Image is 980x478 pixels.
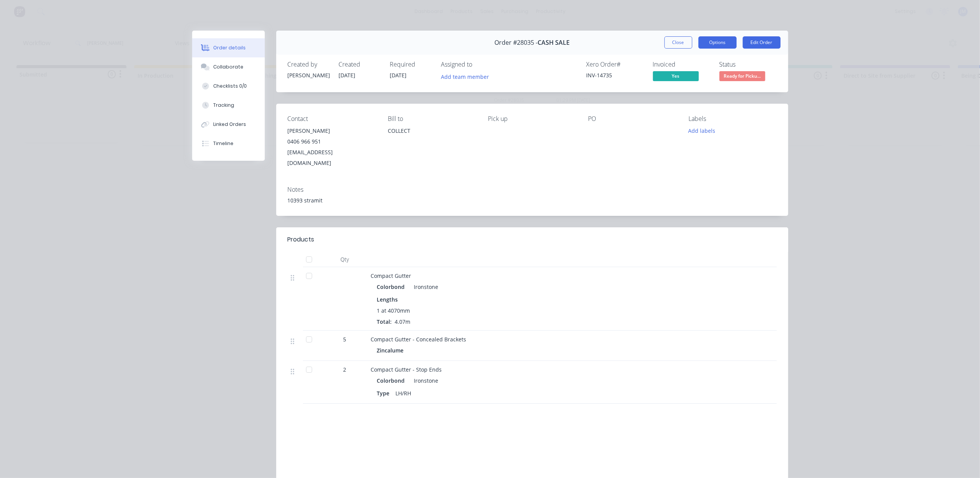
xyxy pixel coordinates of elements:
div: 10393 stramit [288,196,777,204]
div: COLLECT [388,126,476,150]
span: Compact Gutter [371,272,411,279]
div: Xero Order # [586,61,644,68]
div: Created [339,61,381,68]
span: 1 at 4070mm [377,307,410,315]
span: CASH SALE [538,39,570,46]
span: 5 [343,335,347,343]
span: Compact Gutter - Concealed Brackets [371,336,467,343]
span: 2 [343,365,347,374]
span: Total: [377,318,392,325]
div: Status [719,61,777,68]
button: Add team member [437,71,493,82]
div: Contact [288,115,376,122]
div: Tracking [213,102,234,109]
div: Bill to [388,115,476,122]
span: Lengths [377,295,398,303]
span: [DATE] [339,72,356,79]
span: Ready for Picku... [719,71,765,81]
div: [EMAIL_ADDRESS][DOMAIN_NAME] [288,147,376,168]
button: Close [664,36,692,49]
div: Zincalume [377,345,407,356]
span: 4.07m [392,318,414,325]
span: Order #28035 - [494,39,538,46]
div: Invoiced [653,61,710,68]
div: Collaborate [213,64,243,70]
div: Labels [688,115,776,122]
div: INV-14735 [586,71,644,79]
div: [PERSON_NAME] [288,71,330,79]
div: Linked Orders [213,121,246,128]
div: 0406 966 951 [288,136,376,147]
div: Required [390,61,432,68]
button: Order details [192,38,265,57]
div: Ironstone [411,375,439,386]
button: Linked Orders [192,115,265,134]
div: Colorbond [377,281,408,292]
span: Compact Gutter - Stop Ends [371,366,442,373]
div: Timeline [213,140,233,147]
div: Pick up [488,115,576,122]
button: Add labels [684,126,719,136]
button: Options [698,36,737,49]
div: PO [588,115,676,122]
div: Ironstone [411,281,439,292]
button: Add team member [441,71,493,82]
button: Edit Order [743,36,781,49]
div: COLLECT [388,126,476,136]
div: Assigned to [441,61,518,68]
span: Yes [653,71,699,81]
div: Checklists 0/0 [213,83,247,90]
button: Ready for Picku... [719,71,765,83]
div: Qty [322,252,368,267]
button: Collaborate [192,57,265,77]
button: Checklists 0/0 [192,77,265,96]
button: Timeline [192,134,265,153]
div: Type [377,388,393,399]
div: Created by [288,61,330,68]
div: [PERSON_NAME] [288,126,376,136]
div: Order details [213,44,246,51]
div: LH/RH [393,388,415,399]
div: Products [288,235,314,244]
button: Tracking [192,96,265,115]
div: Notes [288,186,777,193]
div: Colorbond [377,375,408,386]
div: [PERSON_NAME]0406 966 951[EMAIL_ADDRESS][DOMAIN_NAME] [288,126,376,168]
span: [DATE] [390,72,407,79]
